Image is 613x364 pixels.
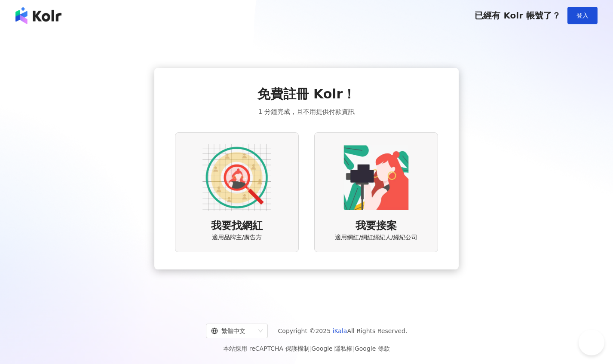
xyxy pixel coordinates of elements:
[310,345,312,352] span: |
[15,7,61,24] img: logo
[258,107,355,117] span: 1 分鐘完成，且不用提供付款資訊
[257,85,356,103] span: 免費註冊 Kolr！
[311,345,352,352] a: Google 隱私權
[333,327,347,334] a: iKala
[211,324,255,338] div: 繁體中文
[202,143,271,212] img: AD identity option
[356,219,397,233] span: 我要接案
[212,233,262,242] span: 適用品牌主/廣告方
[278,326,408,336] span: Copyright © 2025 All Rights Reserved.
[576,12,588,19] span: 登入
[567,7,598,24] button: 登入
[352,345,355,352] span: |
[475,10,561,21] span: 已經有 Kolr 帳號了？
[579,330,604,355] iframe: Help Scout Beacon - Open
[342,143,411,212] img: KOL identity option
[355,345,390,352] a: Google 條款
[223,343,389,354] span: 本站採用 reCAPTCHA 保護機制
[211,219,263,233] span: 我要找網紅
[335,233,417,242] span: 適用網紅/網紅經紀人/經紀公司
